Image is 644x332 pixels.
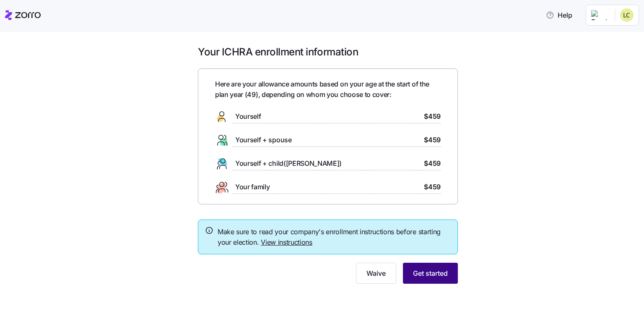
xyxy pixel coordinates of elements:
[424,135,441,145] span: $459
[235,182,270,192] span: Your family
[424,158,441,169] span: $459
[424,111,441,122] span: $459
[356,263,396,284] button: Waive
[218,227,451,248] span: Make sure to read your company's enrollment instructions before starting your election.
[235,135,292,145] span: Yourself + spouse
[591,10,608,20] img: Employer logo
[235,158,342,169] span: Yourself + child([PERSON_NAME])
[261,238,312,246] a: View instructions
[366,268,386,278] span: Waive
[198,45,458,58] h1: Your ICHRA enrollment information
[546,10,572,20] span: Help
[215,79,441,100] span: Here are your allowance amounts based on your age at the start of the plan year ( 49 ), depending...
[403,263,458,284] button: Get started
[424,182,441,192] span: $459
[539,7,579,24] button: Help
[235,111,261,122] span: Yourself
[413,268,448,278] span: Get started
[620,8,634,22] img: 5a9ccd341937cf74e1c5f6eb633f275f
